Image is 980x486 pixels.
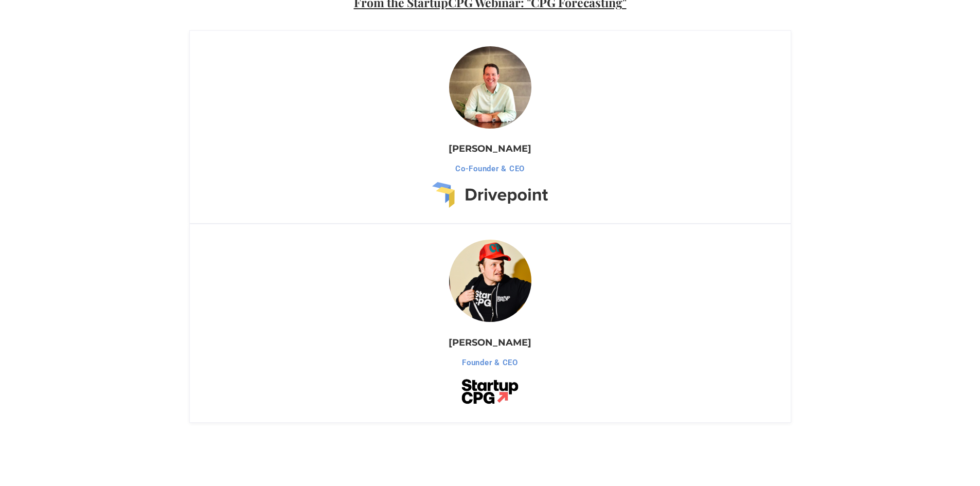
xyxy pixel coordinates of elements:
img: Austin Gardner-Smith (CEO of Drivepoint) [449,46,531,129]
h3: [PERSON_NAME] [449,334,531,351]
div: Co-Founder & CEO [432,164,548,174]
h3: [PERSON_NAME] [449,140,531,157]
img: Immi [432,182,548,208]
a: [PERSON_NAME] [449,140,531,164]
a: [PERSON_NAME] [449,334,531,357]
div: Founder & CEO [449,357,531,368]
img: StartupCPG [458,376,522,407]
